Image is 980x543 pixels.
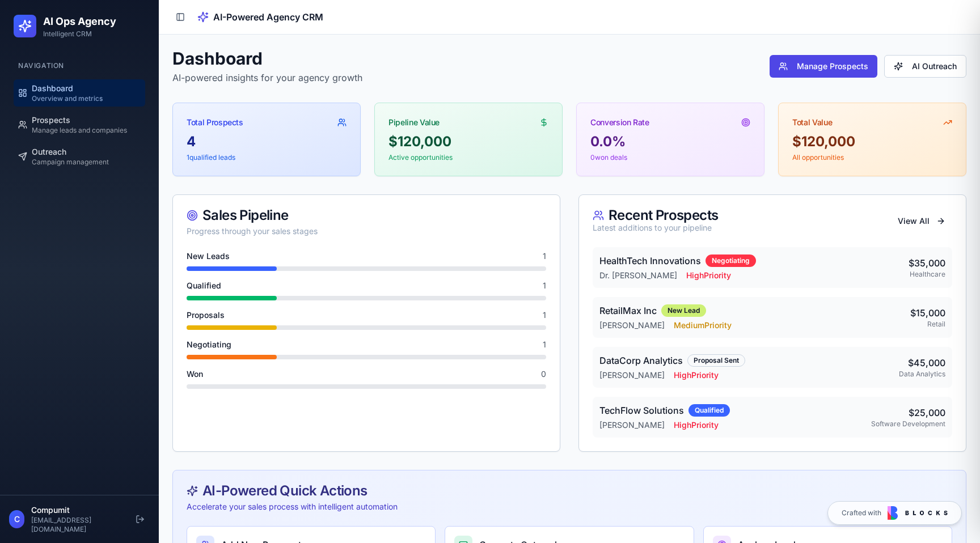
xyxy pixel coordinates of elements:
[899,356,945,370] div: $ 45,000
[827,501,962,525] a: Crafted with
[661,304,706,317] div: New Lead
[32,146,66,158] span: Outreach
[599,304,657,317] h4: RetailMax Inc
[31,516,130,534] span: [EMAIL_ADDRESS][DOMAIN_NAME]
[599,419,665,431] span: [PERSON_NAME]
[599,254,701,268] h4: HealthTech Innovations
[14,143,145,170] a: OutreachCampaign management
[888,506,948,520] img: Blocks
[590,153,750,162] p: 0 won deals
[770,55,877,78] button: Manage Prospects
[792,133,952,151] div: $ 120,000
[43,29,116,39] p: Intelligent CRM
[599,270,677,281] span: Dr. [PERSON_NAME]
[899,370,945,379] div: Data Analytics
[687,354,745,367] div: Proposal Sent
[910,306,945,320] div: $ 15,000
[14,111,145,138] a: ProspectsManage leads and companies
[187,484,952,498] div: AI-Powered Quick Actions
[213,10,323,24] span: AI-Powered Agency CRM
[32,94,103,103] span: Overview and metrics
[187,368,203,380] span: Won
[891,211,952,231] button: View All
[187,209,546,222] div: Sales Pipeline
[172,71,362,84] p: AI-powered insights for your agency growth
[674,320,732,331] span: Medium Priority
[884,55,966,78] button: AI Outreach
[187,339,231,350] span: Negotiating
[172,48,362,69] h1: Dashboard
[674,370,719,381] span: High Priority
[32,114,70,126] span: Prospects
[541,368,546,380] span: 0
[32,158,109,167] span: Campaign management
[388,153,548,162] p: Active opportunities
[187,280,221,291] span: Qualified
[187,133,347,151] div: 4
[590,133,750,151] div: 0.0 %
[590,117,649,128] div: Conversion Rate
[599,320,665,331] span: [PERSON_NAME]
[688,404,730,417] div: Qualified
[599,370,665,381] span: [PERSON_NAME]
[43,14,116,29] h2: AI Ops Agency
[593,209,718,222] div: Recent Prospects
[871,406,945,419] div: $ 25,000
[909,256,945,270] div: $ 35,000
[14,79,145,107] a: DashboardOverview and metrics
[543,309,546,321] span: 1
[792,153,952,162] p: All opportunities
[706,254,756,267] div: Negotiating
[910,320,945,329] div: Retail
[543,251,546,262] span: 1
[543,280,546,291] span: 1
[5,57,154,75] div: Navigation
[543,339,546,350] span: 1
[909,270,945,279] div: Healthcare
[599,354,683,367] h4: DataCorp Analytics
[187,226,546,237] div: Progress through your sales stages
[187,309,225,321] span: Proposals
[599,404,684,417] h4: TechFlow Solutions
[187,153,347,162] p: 1 qualified leads
[842,508,881,517] span: Crafted with
[14,514,20,525] span: C
[31,504,130,516] span: Compumit
[388,117,440,128] div: Pipeline Value
[388,133,548,151] div: $ 120,000
[792,117,832,128] div: Total Value
[593,222,718,234] div: Latest additions to your pipeline
[871,419,945,429] div: Software Development
[187,501,952,512] div: Accelerate your sales process with intelligent automation
[187,251,230,262] span: New Leads
[686,270,731,281] span: High Priority
[32,83,73,94] span: Dashboard
[32,126,127,135] span: Manage leads and companies
[674,419,719,431] span: High Priority
[187,117,243,128] div: Total Prospects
